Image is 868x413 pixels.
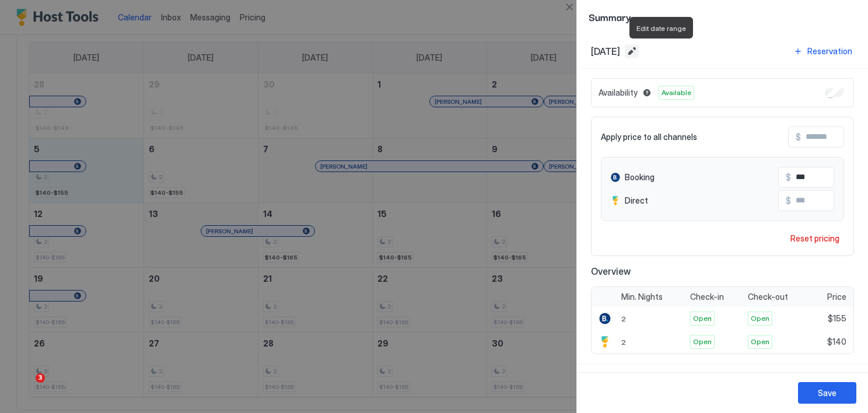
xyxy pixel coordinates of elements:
span: $155 [828,313,846,324]
span: Apply price to all channels [601,132,697,142]
span: Open [751,337,769,347]
span: Direct [625,195,648,206]
span: Overview [591,265,854,277]
span: Summary [589,9,856,24]
span: [DATE] [591,45,620,57]
button: Edit date range [625,44,639,58]
span: $ [796,132,801,142]
span: Check-in [690,292,724,302]
div: Reset pricing [790,232,839,244]
span: Available [661,87,691,98]
span: Edit date range [636,24,686,33]
span: Open [693,313,712,324]
span: $ [786,195,791,206]
button: Save [798,382,856,404]
span: 2 [621,338,626,346]
button: Blocked dates override all pricing rules and remain unavailable until manually unblocked [640,86,654,100]
button: Reservation [792,43,854,59]
div: Save [818,387,836,399]
span: 2 [621,314,626,323]
button: Reset pricing [786,230,844,246]
span: Open [693,337,712,347]
span: Open [751,313,769,324]
span: Availability [598,87,638,98]
span: $ [786,172,791,183]
span: 3 [36,373,45,383]
span: Min. Nights [621,292,663,302]
span: $140 [827,337,846,347]
span: Check-out [748,292,788,302]
span: Booking [625,172,654,183]
span: Price [827,292,846,302]
iframe: Intercom live chat [12,373,40,401]
div: Reservation [807,45,852,57]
